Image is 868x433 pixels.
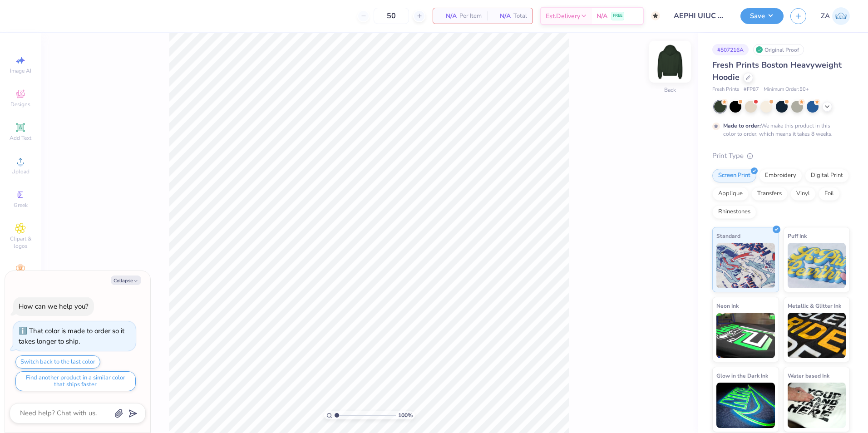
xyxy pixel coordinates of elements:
[712,86,739,93] span: Fresh Prints
[597,11,607,21] span: N/A
[788,231,807,241] span: Puff Ink
[712,44,749,55] div: # 507216A
[493,11,511,21] span: N/A
[14,202,28,209] span: Greek
[10,101,30,108] span: Designs
[19,302,89,311] div: How can we help you?
[788,301,841,310] span: Metallic & Glitter Ink
[664,86,676,94] div: Back
[652,44,688,80] img: Back
[788,313,846,358] img: Metallic & Glitter Ink
[744,86,759,93] span: # FP87
[716,313,775,358] img: Neon Ink
[15,371,136,391] button: Find another product in a similar color that ships faster
[716,231,740,241] span: Standard
[398,411,413,419] span: 100 %
[513,11,527,21] span: Total
[821,7,850,25] a: ZA
[716,301,739,310] span: Neon Ink
[459,11,482,21] span: Per Item
[723,122,835,138] div: We make this product in this color to order, which means it takes 8 weeks.
[788,371,829,380] span: Water based Ink
[11,168,30,175] span: Upload
[111,276,141,285] button: Collapse
[712,169,756,182] div: Screen Print
[759,169,802,182] div: Embroidery
[723,122,761,129] strong: Made to order:
[716,243,775,288] img: Standard
[613,13,622,19] span: FREE
[5,235,36,250] span: Clipart & logos
[819,187,840,201] div: Foil
[764,86,809,93] span: Minimum Order: 50 +
[10,67,31,74] span: Image AI
[753,44,804,55] div: Original Proof
[790,187,816,201] div: Vinyl
[10,134,31,142] span: Add Text
[712,205,756,219] div: Rhinestones
[740,8,784,24] button: Save
[712,151,850,161] div: Print Type
[15,355,100,369] button: Switch back to the last color
[821,11,830,21] span: ZA
[374,8,409,24] input: – –
[439,11,457,21] span: N/A
[667,7,734,25] input: Untitled Design
[716,371,768,380] span: Glow in the Dark Ink
[805,169,849,182] div: Digital Print
[712,187,749,201] div: Applique
[712,59,842,83] span: Fresh Prints Boston Heavyweight Hoodie
[788,243,846,288] img: Puff Ink
[19,326,124,346] div: That color is made to order so it takes longer to ship.
[546,11,580,21] span: Est. Delivery
[788,383,846,428] img: Water based Ink
[716,383,775,428] img: Glow in the Dark Ink
[832,7,850,25] img: Zuriel Alaba
[751,187,788,201] div: Transfers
